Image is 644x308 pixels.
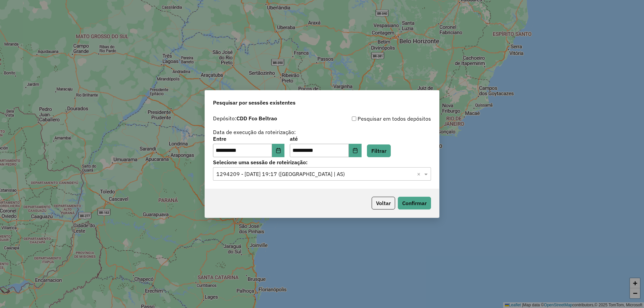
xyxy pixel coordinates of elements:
button: Choose Date [349,144,362,157]
span: Pesquisar por sessões existentes [213,99,296,107]
span: Clear all [417,170,423,178]
label: Depósito: [213,114,277,122]
button: Filtrar [367,144,391,157]
label: Selecione uma sessão de roteirização: [213,158,431,166]
button: Confirmar [398,197,431,209]
div: Pesquisar em todos depósitos [322,115,431,123]
label: Entre [213,135,284,143]
strong: CDD Fco Beltrao [236,115,277,122]
button: Voltar [372,197,395,209]
label: Data de execução da roteirização: [213,128,296,136]
button: Choose Date [272,144,285,157]
label: até [290,135,361,143]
